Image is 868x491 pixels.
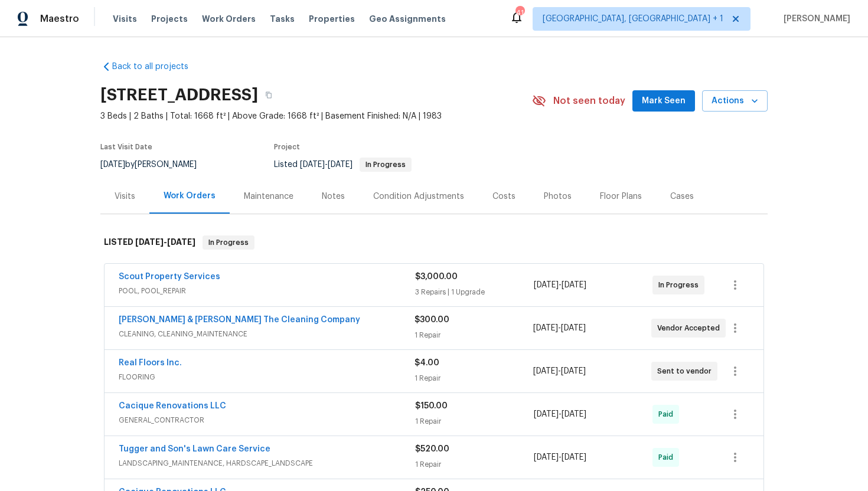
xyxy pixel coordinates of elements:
span: [DATE] [533,367,558,375]
button: Copy Address [258,84,279,106]
div: Costs [492,191,515,202]
a: Cacique Renovations LLC [119,402,226,410]
span: LANDSCAPING_MAINTENANCE, HARDSCAPE_LANDSCAPE [119,457,415,469]
span: Listed [274,161,412,169]
div: Work Orders [164,190,216,202]
span: In Progress [204,237,253,248]
span: [DATE] [533,324,558,332]
span: $300.00 [415,316,449,324]
div: 1 Repair [415,459,534,470]
div: 1 Repair [415,372,533,384]
span: - [533,365,586,377]
div: 1 Repair [415,415,534,427]
span: Project [274,143,300,150]
span: CLEANING, CLEANING_MAINTENANCE [119,328,415,340]
span: $520.00 [415,445,449,453]
span: - [533,322,586,334]
span: [DATE] [534,410,559,418]
span: FLOORING [119,371,415,383]
span: - [534,279,586,291]
a: Back to all projects [100,61,214,73]
a: Scout Property Services [119,273,220,281]
span: Tasks [270,15,295,23]
span: [GEOGRAPHIC_DATA], [GEOGRAPHIC_DATA] + 1 [543,13,723,25]
span: [DATE] [534,453,559,461]
a: [PERSON_NAME] & [PERSON_NAME] The Cleaning Company [119,316,360,324]
span: $150.00 [415,402,448,410]
span: Maestro [40,13,79,25]
div: Visits [115,191,135,202]
span: Projects [151,13,188,25]
span: [DATE] [167,238,195,246]
span: - [135,238,195,246]
div: by [PERSON_NAME] [100,158,211,172]
span: [DATE] [561,324,586,332]
div: Photos [544,191,572,202]
span: [DATE] [100,161,125,169]
span: $3,000.00 [415,273,458,281]
div: 1 Repair [415,329,533,341]
span: [DATE] [328,161,353,169]
span: GENERAL_CONTRACTOR [119,414,415,426]
span: - [534,408,586,420]
div: LISTED [DATE]-[DATE]In Progress [100,224,768,261]
span: Work Orders [202,13,256,25]
span: 3 Beds | 2 Baths | Total: 1668 ft² | Above Grade: 1668 ft² | Basement Finished: N/A | 1983 [100,110,532,122]
span: [DATE] [562,453,586,461]
span: [DATE] [300,161,325,169]
span: - [534,451,586,463]
span: Mark Seen [642,94,686,109]
span: [DATE] [562,281,586,289]
h6: LISTED [104,235,195,250]
span: Geo Assignments [369,13,446,25]
div: Cases [670,191,694,202]
span: Vendor Accepted [657,322,725,334]
span: - [300,161,353,169]
span: Sent to vendor [657,365,716,377]
div: Condition Adjustments [373,191,464,202]
span: Properties [309,13,355,25]
span: Paid [658,451,678,463]
div: Maintenance [244,191,293,202]
a: Tugger and Son's Lawn Care Service [119,445,270,453]
span: [DATE] [534,281,559,289]
span: $4.00 [415,359,439,367]
div: 41 [515,7,524,19]
span: [DATE] [562,410,586,418]
div: Floor Plans [600,191,642,202]
button: Actions [702,90,768,112]
span: Paid [658,408,678,420]
div: Notes [322,191,345,202]
span: [DATE] [561,367,586,375]
span: In Progress [361,161,410,168]
span: Last Visit Date [100,143,152,150]
span: [DATE] [135,238,164,246]
button: Mark Seen [632,90,695,112]
span: POOL, POOL_REPAIR [119,285,415,297]
span: In Progress [658,279,703,291]
span: Visits [113,13,137,25]
span: Actions [712,94,758,109]
a: Real Floors Inc. [119,359,182,367]
span: Not seen today [553,95,625,107]
span: [PERSON_NAME] [779,13,850,25]
div: 3 Repairs | 1 Upgrade [415,286,534,298]
h2: [STREET_ADDRESS] [100,89,258,101]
